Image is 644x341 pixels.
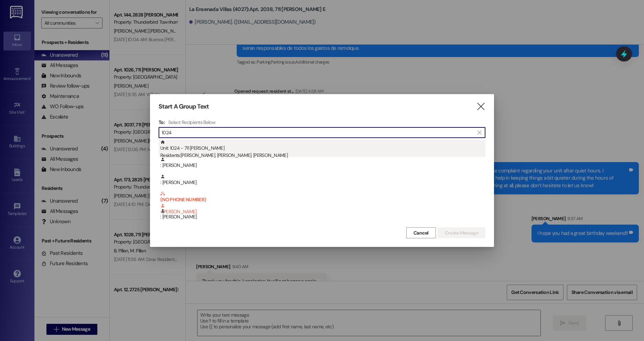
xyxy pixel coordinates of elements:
[162,128,474,137] input: Search for any contact or apartment
[159,208,485,226] div: : [PERSON_NAME]
[445,229,478,237] span: Create Message
[477,130,481,135] i: 
[438,227,485,238] button: Create Message
[414,229,429,237] span: Cancel
[159,119,165,125] h3: To:
[159,191,485,208] div: (NO PHONE NUMBER) : [PERSON_NAME]
[474,127,485,138] button: Clear text
[160,208,485,220] div: : [PERSON_NAME]
[160,157,485,169] div: : [PERSON_NAME]
[476,103,485,110] i: 
[159,103,209,111] h3: Start A Group Text
[160,140,485,159] div: Unit: 1024 - 711 [PERSON_NAME]
[159,157,485,174] div: : [PERSON_NAME]
[159,140,485,157] div: Unit: 1024 - 711 [PERSON_NAME]Residents:[PERSON_NAME], [PERSON_NAME], [PERSON_NAME]
[160,191,485,203] b: (NO PHONE NUMBER)
[406,227,436,238] button: Cancel
[168,119,215,125] h4: Select Recipients Below
[160,152,485,159] div: Residents: [PERSON_NAME], [PERSON_NAME], [PERSON_NAME]
[160,174,485,186] div: : [PERSON_NAME]
[159,174,485,191] div: : [PERSON_NAME]
[160,191,485,216] div: : [PERSON_NAME]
